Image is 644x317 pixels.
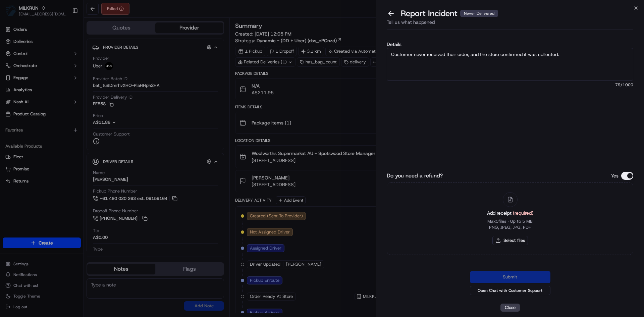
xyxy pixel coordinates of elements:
span: Add receipt [487,210,533,216]
label: Details [387,42,633,47]
p: PNG, JPEG, JPG, PDF [489,224,531,230]
button: Select files [492,236,528,245]
div: Tell us what happened [387,19,633,30]
p: Max 5 files ∙ Up to 5 MB [487,218,533,224]
span: (required) [513,210,533,216]
label: Do you need a refund? [387,172,443,180]
p: Report Incident [401,8,498,19]
button: Open Chat with Customer Support [470,286,550,295]
span: 79 /1000 [387,82,633,88]
textarea: Customer never received their order, and the store confirmed it was collected. [387,48,633,81]
div: Never Delivered [460,10,498,17]
p: Yes [611,172,619,179]
button: Close [500,304,520,312]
